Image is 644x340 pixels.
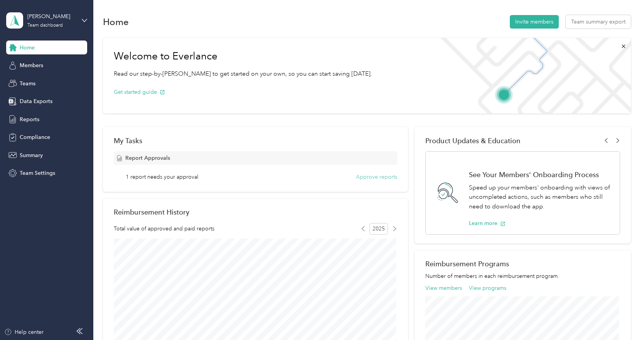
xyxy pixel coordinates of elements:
p: Number of members in each reimbursement program. [425,272,620,280]
button: Learn more [469,219,506,227]
span: Members [20,61,43,69]
span: Total value of approved and paid reports [114,225,214,233]
button: Invite members [510,15,559,29]
div: My Tasks [114,137,397,145]
span: Data Exports [20,97,52,105]
span: Product Updates & Education [425,137,521,145]
h2: Reimbursement History [114,208,189,216]
button: Help center [4,328,44,336]
img: Welcome to everlance [433,38,631,113]
button: View members [425,284,462,292]
button: Approve reports [356,173,397,181]
span: Home [20,44,35,52]
h1: Home [103,18,129,26]
button: Get started guide [114,88,165,96]
h1: Welcome to Everlance [114,50,372,63]
iframe: Everlance-gr Chat Button Frame [601,297,644,340]
span: Teams [20,80,35,88]
span: Report Approvals [125,154,170,162]
span: 2025 [369,223,388,235]
p: Read our step-by-[PERSON_NAME] to get started on your own, so you can start saving [DATE]. [114,69,372,79]
button: View programs [469,284,506,292]
span: Compliance [20,133,50,141]
span: 1 report needs your approval [126,173,198,181]
span: Team Settings [20,169,55,177]
h2: Reimbursement Programs [425,260,620,268]
h1: See Your Members' Onboarding Process [469,171,611,179]
span: Summary [20,151,43,159]
div: [PERSON_NAME] [27,12,76,20]
p: Speed up your members' onboarding with views of uncompleted actions, such as members who still ne... [469,183,611,211]
div: Team dashboard [27,23,63,28]
span: Reports [20,115,39,123]
button: Team summary export [566,15,631,29]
